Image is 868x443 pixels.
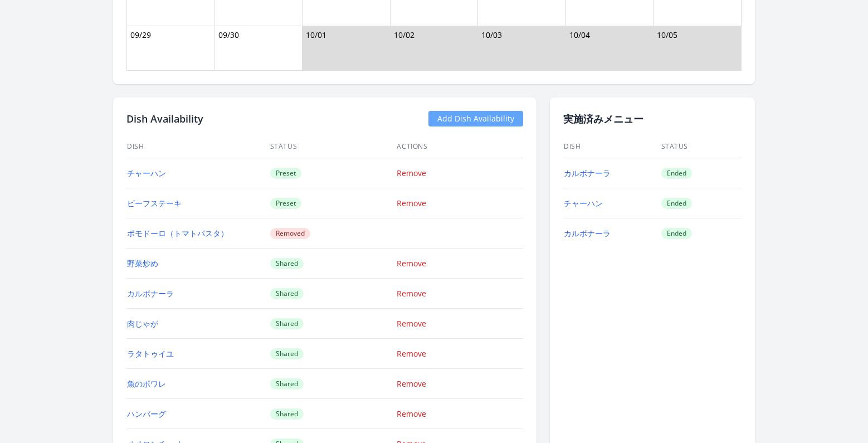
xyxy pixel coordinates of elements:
[127,168,166,178] a: チャーハン
[564,168,611,178] a: カルボナーラ
[127,378,166,389] a: 魚のポワレ
[270,135,397,158] th: Status
[564,198,603,208] a: チャーハン
[397,408,426,419] a: Remove
[303,26,391,71] td: 10/01
[397,198,426,208] a: Remove
[397,378,426,389] a: Remove
[127,408,166,419] a: ハンバーグ
[127,318,158,329] a: 肉じゃが
[661,228,692,239] span: Ended
[565,26,654,71] td: 10/04
[654,26,742,71] td: 10/05
[478,26,566,71] td: 10/03
[563,111,742,126] h2: 実施済みメニュー
[127,26,215,71] td: 09/29
[126,135,270,158] th: Dish
[270,348,304,359] span: Shared
[270,228,310,239] span: Removed
[661,198,692,209] span: Ended
[396,135,523,158] th: Actions
[214,26,303,71] td: 09/30
[397,168,426,178] a: Remove
[390,26,478,71] td: 10/02
[397,288,426,299] a: Remove
[661,135,742,158] th: Status
[270,258,304,269] span: Shared
[564,228,611,238] a: カルボナーラ
[270,198,301,209] span: Preset
[563,135,661,158] th: Dish
[397,348,426,359] a: Remove
[127,348,174,359] a: ラタトゥイユ
[127,288,174,299] a: カルボナーラ
[127,258,158,269] a: 野菜炒め
[397,318,426,329] a: Remove
[127,228,228,238] a: ポモドーロ（トマトパスタ）
[428,111,523,126] a: Add Dish Availability
[270,378,304,390] span: Shared
[270,288,304,299] span: Shared
[270,318,304,329] span: Shared
[661,168,692,179] span: Ended
[270,408,304,420] span: Shared
[270,168,301,179] span: Preset
[126,111,203,126] h2: Dish Availability
[127,198,182,208] a: ビーフステーキ
[397,258,426,269] a: Remove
